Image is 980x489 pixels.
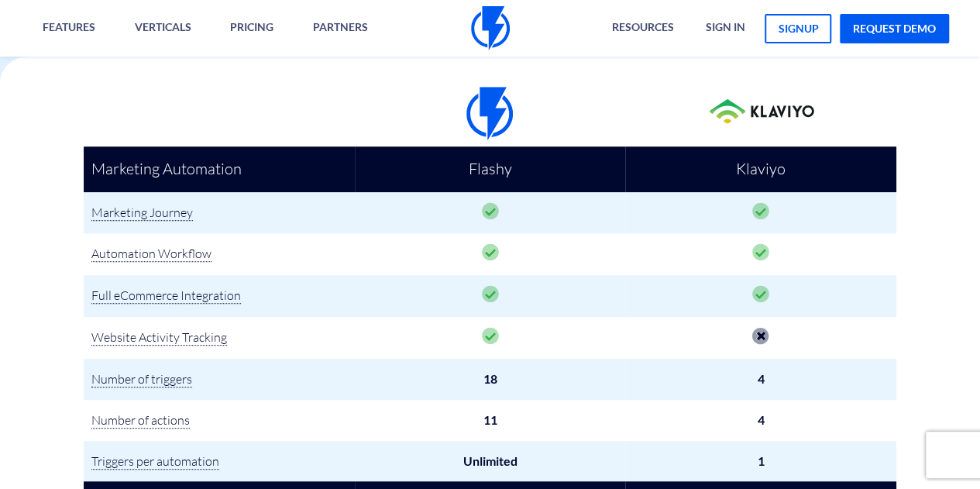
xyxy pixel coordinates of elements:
[91,371,192,387] span: Number of triggers
[462,453,517,468] b: Unlimited
[758,371,765,386] b: 4
[840,14,949,43] a: request demo
[91,246,211,262] span: Automation Workflow
[84,146,355,192] td: Marketing Automation
[699,78,823,140] img: Klaviyo
[758,412,765,427] b: 4
[483,371,497,386] b: 18
[91,412,190,429] span: Number of actions
[91,205,193,221] span: Marketing Journey
[355,146,626,192] td: Flashy
[91,288,241,304] span: Full eCommerce Integration
[91,329,227,346] span: Website Activity Tracking
[625,146,896,192] td: Klaviyo
[765,14,831,43] a: signup
[91,453,219,470] span: Triggers per automation
[483,412,497,427] b: 11
[758,453,765,468] b: 1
